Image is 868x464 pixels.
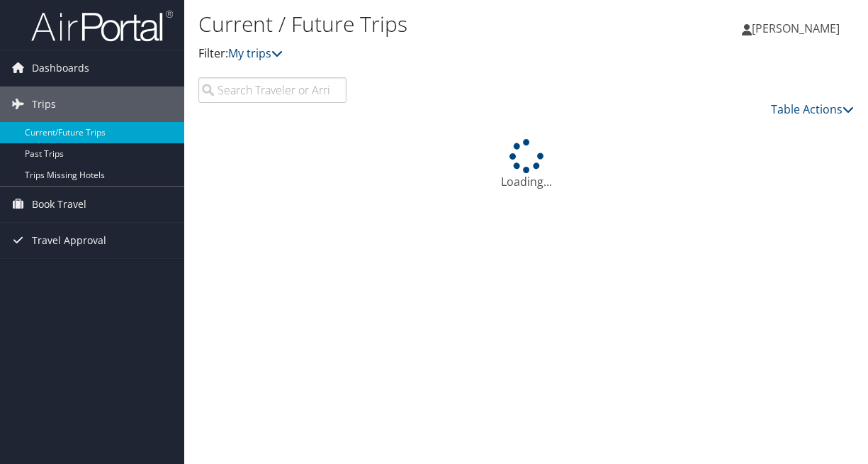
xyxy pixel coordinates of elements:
[31,9,173,43] img: airportal-logo.png
[228,45,283,61] a: My trips
[752,21,840,36] span: [PERSON_NAME]
[32,223,106,258] span: Travel Approval
[32,87,56,122] span: Trips
[32,50,89,86] span: Dashboards
[32,187,86,222] span: Book Travel
[198,9,636,39] h1: Current / Future Trips
[198,45,636,63] p: Filter:
[771,101,854,117] a: Table Actions
[198,139,854,190] div: Loading...
[742,7,854,50] a: [PERSON_NAME]
[198,77,346,103] input: Search Traveler or Arrival City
